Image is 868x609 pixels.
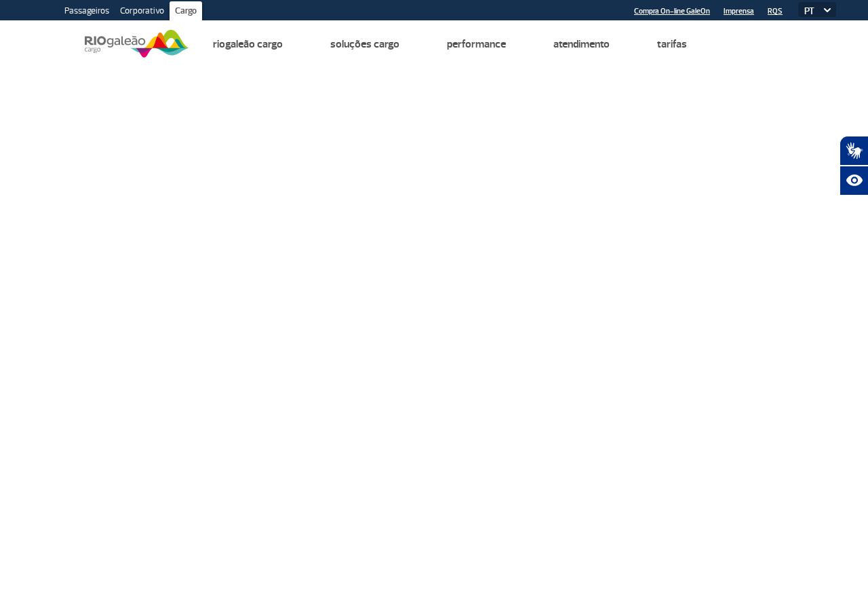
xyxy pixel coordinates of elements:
div: Plugin de acessibilidade da Hand Talk. [840,136,868,196]
a: Passageiros [59,1,115,23]
button: Abrir recursos assistivos. [840,166,868,196]
a: Atendimento [553,37,610,51]
button: Abrir tradutor de língua de sinais. [840,136,868,166]
a: Imprensa [724,7,754,16]
a: Cargo [170,1,202,23]
a: Tarifas [657,37,687,51]
a: RQS [768,7,783,16]
a: Soluções Cargo [330,37,399,51]
a: Compra On-line GaleOn [634,7,710,16]
a: Corporativo [115,1,170,23]
a: Riogaleão Cargo [213,37,283,51]
a: Performance [447,37,506,51]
